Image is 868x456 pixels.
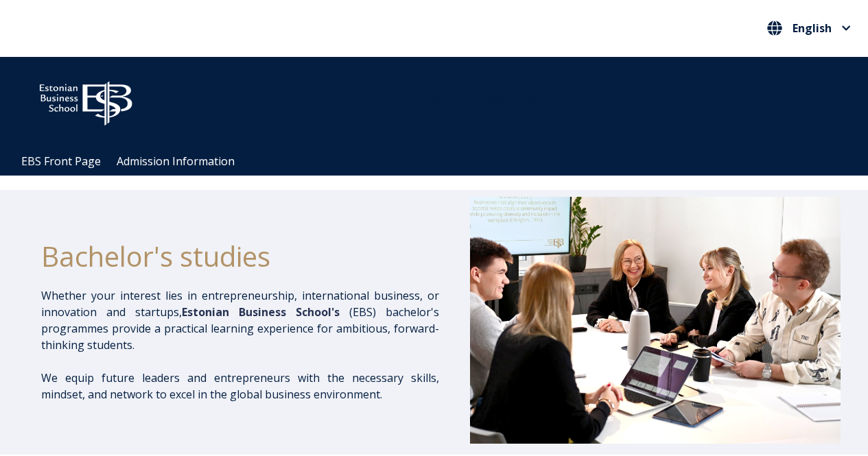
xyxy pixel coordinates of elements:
p: Whether your interest lies in entrepreneurship, international business, or innovation and startup... [41,287,439,353]
div: Navigation Menu [14,147,868,176]
button: English [764,17,854,39]
img: Bachelor's at EBS [470,197,841,444]
span: Community for Growth and Resp [385,95,554,110]
a: Admission Information [117,154,235,169]
p: We equip future leaders and entrepreneurs with the necessary skills, mindset, and network to exce... [41,370,439,403]
nav: Select your language [764,17,854,40]
a: EBS Front Page [21,154,101,169]
h1: Bachelor's studies [41,239,439,274]
span: English [793,23,832,34]
span: Estonian Business School's [182,304,340,320]
img: ebs_logo2016_white [27,71,144,130]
